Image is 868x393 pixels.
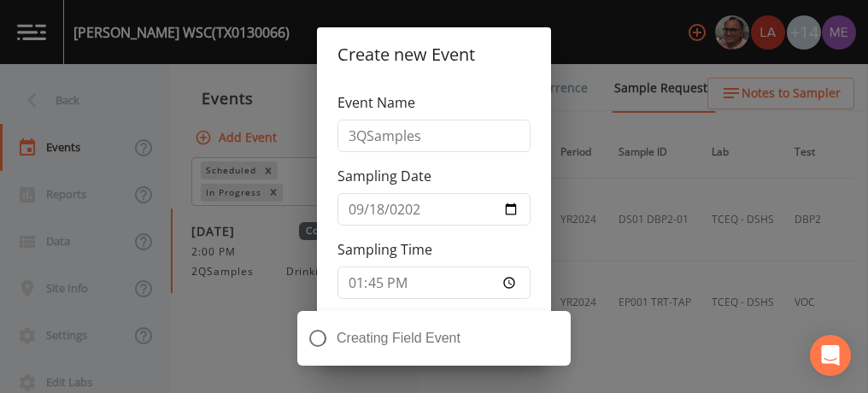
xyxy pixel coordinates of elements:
[317,27,551,82] h2: Create new Event
[337,239,432,260] label: Sampling Time
[297,311,571,366] div: Creating Field Event
[337,92,415,113] label: Event Name
[337,166,431,186] label: Sampling Date
[810,335,851,376] div: Open Intercom Messenger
